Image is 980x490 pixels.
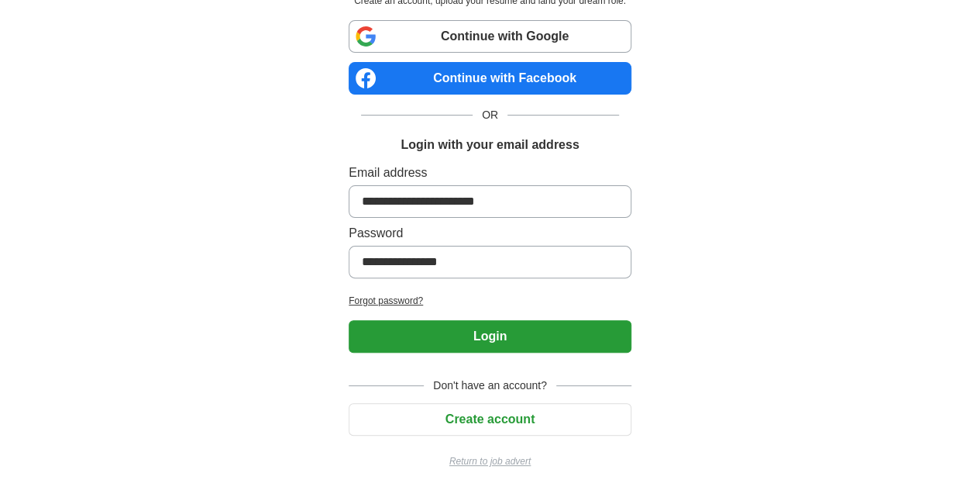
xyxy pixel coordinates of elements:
[349,62,631,95] a: Continue with Facebook
[349,320,631,353] button: Login
[349,164,631,182] label: Email address
[349,224,631,243] label: Password
[401,136,579,154] h1: Login with your email address
[349,454,631,468] a: Return to job advert
[473,107,507,123] span: OR
[349,294,631,308] a: Forgot password?
[349,20,631,53] a: Continue with Google
[349,412,631,426] a: Create account
[424,378,556,394] span: Don't have an account?
[349,403,631,436] button: Create account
